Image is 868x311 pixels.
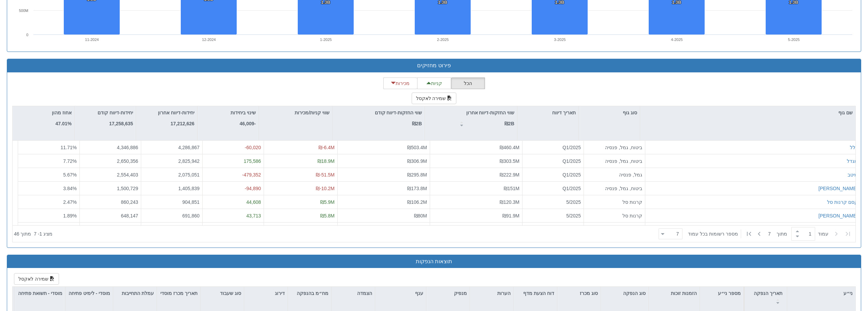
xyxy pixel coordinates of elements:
div: Q1/2025 [525,144,581,151]
text: 2-2025 [437,38,448,42]
div: סוג הנפקה [601,287,648,300]
button: קסם קרנות סל [827,198,858,205]
span: ₪303.5M [500,158,519,164]
text: 3-2025 [554,38,565,42]
div: שווי קניות/מכירות [259,106,332,119]
strong: ₪2B [412,121,422,126]
div: ענף [375,287,426,300]
div: 43,713 [205,212,261,219]
span: ₪295.8M [407,172,427,177]
p: שווי החזקות-דיווח אחרון [466,109,514,116]
span: ₪91.9M [502,213,519,218]
button: שמירה לאקסל [14,273,59,285]
strong: 17,212,626 [171,121,194,126]
div: ביטוח, גמל, פנסיה [587,144,642,151]
div: הזמנות זוכות [649,287,700,300]
div: 44,608 [205,198,261,205]
text: 0 [26,33,28,37]
div: קרנות סל [587,212,642,219]
p: שווי החזקות-דיווח קודם [375,109,422,116]
button: [PERSON_NAME] [819,185,858,192]
p: יחידות-דיווח קודם [98,109,133,116]
div: מוסדי - תשואת פתיחה [14,287,65,308]
div: 2,554,403 [83,171,138,178]
div: Q1/2025 [525,171,581,178]
button: מיטב [848,171,858,178]
span: ₪106.2M [407,199,427,204]
strong: -46,009 [240,121,256,126]
div: -94,890 [205,185,261,192]
div: 175,586 [205,157,261,164]
div: גמל, פנסיה [587,171,642,178]
div: הערות [470,287,513,300]
div: 1.89 % [21,212,77,219]
div: מח״מ בהנפקה [288,287,331,308]
div: דוח הצעת מדף [514,287,557,308]
div: קרנות סל [587,198,642,205]
span: ‏מספר רשומות בכל עמוד [688,230,738,237]
span: ₪5.9M [320,199,335,204]
div: ‏ מתוך [656,226,854,241]
text: 500M [19,9,28,13]
div: מנפיק [426,287,470,300]
div: סוג שעבוד [201,287,244,300]
div: 691,860 [144,212,200,219]
span: ₪-10.2M [316,185,335,191]
div: תאריך מכרז מוסדי [157,287,200,308]
div: 4,286,867 [144,144,200,151]
div: 860,243 [83,198,138,205]
strong: 17,258,635 [109,121,133,126]
div: תאריך הנפקה [745,287,787,308]
span: ₪-6.4M [319,145,335,150]
text: 4-2025 [671,38,682,42]
div: ביטוח, גמל, פנסיה [587,157,642,164]
text: 1-2025 [320,38,332,42]
span: ₪-51.5M [316,172,335,177]
strong: 47.01% [56,121,72,126]
span: 7 [768,230,777,237]
button: [PERSON_NAME] [819,212,858,219]
div: 2,075,051 [144,171,200,178]
span: ₪151M [504,185,519,191]
span: ₪18.9M [318,158,335,164]
span: ₪460.4M [500,145,519,150]
div: דירוג [244,287,288,300]
div: שם גוף [640,106,855,119]
div: מספר ני״ע [700,287,744,300]
button: קניות [417,77,451,89]
div: תאריך דיווח [517,106,578,119]
div: 5/2025 [525,198,581,205]
p: שינוי ביחידות [231,109,256,116]
div: 648,147 [83,212,138,219]
text: 12-2024 [202,38,216,42]
text: 5-2025 [788,38,799,42]
button: מגדל [847,157,858,164]
button: כלל [850,144,858,151]
button: הכל [451,77,485,89]
div: מוסדי - לימיט פתיחה [65,287,113,308]
h3: תוצאות הנפקות [12,258,856,265]
div: 4,346,886 [83,144,138,151]
div: 11.71 % [21,144,77,151]
button: שמירה לאקסל [412,93,457,104]
div: -479,352 [205,171,261,178]
div: Q1/2025 [525,185,581,192]
div: 2,650,356 [83,157,138,164]
div: -60,020 [205,144,261,151]
div: ‏מציג 1 - 7 ‏ מתוך 46 [14,226,53,241]
span: ₪173.8M [407,185,427,191]
span: ₪503.4M [407,145,427,150]
div: עמלת התחייבות [113,287,157,308]
div: 904,851 [144,198,200,205]
div: ביטוח, גמל, פנסיה [587,185,642,192]
div: 7.72 % [21,157,77,164]
div: הצמדה [332,287,375,300]
div: Q1/2025 [525,157,581,164]
div: 5/2025 [525,212,581,219]
div: 1,500,729 [83,185,138,192]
